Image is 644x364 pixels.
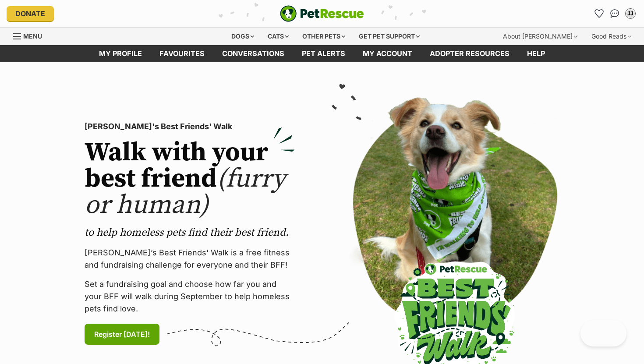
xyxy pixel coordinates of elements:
[608,7,622,21] a: Conversations
[85,120,295,133] p: [PERSON_NAME]'s Best Friends' Walk
[85,247,295,271] p: [PERSON_NAME]’s Best Friends' Walk is a free fitness and fundraising challenge for everyone and t...
[518,45,554,62] a: Help
[94,329,150,339] span: Register [DATE]!
[7,6,54,21] a: Donate
[585,28,637,45] div: Good Reads
[151,45,213,62] a: Favourites
[354,45,421,62] a: My account
[497,28,584,45] div: About [PERSON_NAME]
[262,28,295,45] div: Cats
[85,226,295,240] p: to help homeless pets find their best friend.
[85,140,295,219] h2: Walk with your best friend
[293,45,354,62] a: Pet alerts
[580,320,626,346] iframe: Help Scout Beacon - Open
[85,278,295,315] p: Set a fundraising goal and choose how far you and your BFF will walk during September to help hom...
[225,28,260,45] div: Dogs
[280,5,364,22] img: logo-e224e6f780fb5917bec1dbf3a21bbac754714ae5b6737aabdf751b685950b380.svg
[13,28,48,43] a: Menu
[610,9,619,18] img: chat-41dd97257d64d25036548639549fe6c8038ab92f7586957e7f3b1b290dea8141.svg
[213,45,293,62] a: conversations
[623,7,637,21] button: My account
[353,28,426,45] div: Get pet support
[280,5,364,22] a: PetRescue
[592,7,637,21] ul: Account quick links
[90,45,151,62] a: My profile
[85,163,286,222] span: (furry or human)
[421,45,518,62] a: Adopter resources
[592,7,606,21] a: Favourites
[296,28,351,45] div: Other pets
[23,32,42,40] span: Menu
[85,324,159,345] a: Register [DATE]!
[626,9,635,18] div: JJ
